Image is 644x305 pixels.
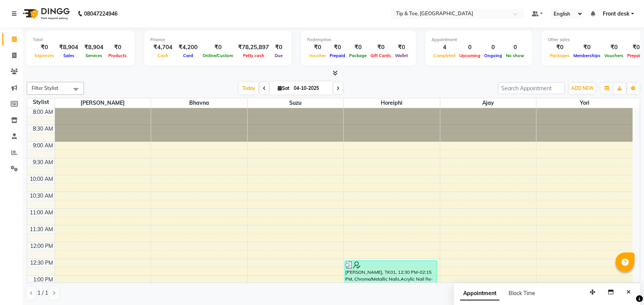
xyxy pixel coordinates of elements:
[328,43,347,52] div: ₹0
[498,82,565,94] input: Search Appointment
[241,53,266,58] span: Petty cash
[201,53,235,58] span: Online/Custom
[32,85,58,91] span: Filter Stylist
[344,98,440,108] span: Horeiphi
[33,53,56,58] span: Expenses
[307,53,328,58] span: Voucher
[84,53,104,58] span: Services
[482,43,504,52] div: 0
[28,192,55,200] div: 10:30 AM
[369,53,393,58] span: Gift Cards
[460,287,499,300] span: Appointment
[431,37,526,43] div: Appointment
[440,98,536,108] span: Ajay
[272,43,285,52] div: ₹0
[150,43,175,52] div: ₹4,704
[548,53,572,58] span: Packages
[393,53,410,58] span: Wallet
[33,37,129,43] div: Total
[504,53,526,58] span: No show
[347,53,369,58] span: Package
[106,53,129,58] span: Products
[307,37,410,43] div: Redemption
[393,43,410,52] div: ₹0
[536,98,633,108] span: Yori
[307,43,328,52] div: ₹0
[431,43,457,52] div: 4
[31,142,55,150] div: 9:00 AM
[175,43,201,52] div: ₹4,200
[31,108,55,116] div: 8:00 AM
[431,53,457,58] span: Completed
[27,98,55,106] div: Stylist
[84,3,118,24] b: 08047224946
[328,53,347,58] span: Prepaid
[56,43,81,52] div: ₹8,904
[457,43,482,52] div: 0
[291,83,330,94] input: 2025-10-04
[347,43,369,52] div: ₹0
[239,82,258,94] span: Today
[81,43,106,52] div: ₹8,904
[55,98,151,108] span: [PERSON_NAME]
[248,98,344,108] span: Suzu
[33,43,56,52] div: ₹0
[151,98,247,108] span: Bhavna
[276,85,291,91] span: Sat
[482,53,504,58] span: Ongoing
[509,290,535,297] span: Block Time
[181,53,195,58] span: Card
[29,259,55,267] div: 12:30 PM
[504,43,526,52] div: 0
[571,85,594,91] span: ADD NEW
[32,276,55,284] div: 1:00 PM
[235,43,272,52] div: ₹78,25,897
[369,43,393,52] div: ₹0
[28,175,55,183] div: 10:00 AM
[31,125,55,133] div: 8:30 AM
[106,43,129,52] div: ₹0
[273,53,285,58] span: Due
[28,225,55,233] div: 11:30 AM
[548,43,572,52] div: ₹0
[603,10,630,18] span: Front desk
[150,37,285,43] div: Finance
[201,43,235,52] div: ₹0
[61,53,76,58] span: Sales
[31,158,55,166] div: 9:30 AM
[572,43,602,52] div: ₹0
[457,53,482,58] span: Upcoming
[19,3,72,24] img: logo
[569,83,596,94] button: ADD NEW
[572,53,602,58] span: Memberships
[602,53,625,58] span: Vouchers
[602,43,625,52] div: ₹0
[156,53,170,58] span: Cash
[28,209,55,217] div: 11:00 AM
[612,275,636,297] iframe: chat widget
[37,289,48,297] span: 1 / 1
[29,242,55,250] div: 12:00 PM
